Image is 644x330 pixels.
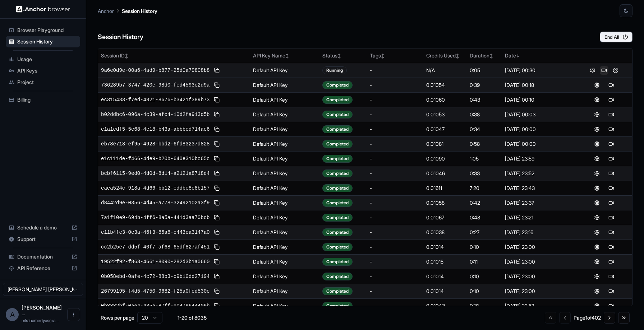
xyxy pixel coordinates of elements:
div: Browser Playground [6,24,80,36]
span: ↕ [125,53,128,59]
div: Completed [322,96,353,104]
span: bcbf6115-9ed0-4d0d-8d14-a2121a8718d4 [101,170,210,177]
div: - [370,155,420,162]
td: Default API Key [250,92,319,107]
div: Completed [322,140,353,148]
div: [DATE] 23:00 [505,288,573,295]
div: 0.01054 [426,82,464,89]
span: API Keys [17,67,77,74]
td: Default API Key [250,254,319,269]
div: 0:10 [470,273,499,280]
div: Completed [322,199,353,207]
p: Rows per page [101,314,134,321]
div: API Key Name [253,52,317,59]
span: e11b4fe3-0e3a-46f3-85a6-e443ea3147a0 [101,229,210,236]
div: Completed [322,258,353,266]
div: Completed [322,302,353,310]
div: Usage [6,54,80,65]
div: 0:05 [470,67,499,74]
td: Default API Key [250,181,319,195]
nav: breadcrumb [98,7,157,15]
div: 0:38 [470,111,499,118]
span: mkahamedyaserarafath@gmail.com [22,318,59,323]
td: Default API Key [250,166,319,181]
div: - [370,96,420,103]
div: Completed [322,287,353,295]
td: Default API Key [250,269,319,284]
div: - [370,258,420,265]
button: Open menu [67,308,80,321]
div: - [370,288,420,295]
div: Schedule a demo [6,222,80,233]
div: - [370,126,420,133]
div: Completed [322,228,353,236]
td: Default API Key [250,240,319,254]
div: 0.01014 [426,243,464,251]
div: 0.01047 [426,126,464,133]
div: Date [505,52,573,59]
span: ec315433-f7ed-4821-8676-b3421f389b73 [101,96,210,103]
div: 0.01015 [426,258,464,265]
span: Ahamed Yaser Arafath MK [22,305,62,316]
div: [DATE] 00:18 [505,82,573,89]
span: 736289b7-3747-420e-98d0-fed4593c2d9a [101,82,210,89]
span: ↕ [337,53,341,59]
div: [DATE] 23:43 [505,185,573,192]
div: - [370,82,420,89]
div: 0.01067 [426,214,464,221]
p: Anchor [98,7,114,15]
div: 0:10 [470,288,499,295]
div: Completed [322,273,353,280]
div: Running [322,66,347,74]
div: Support [6,233,80,245]
div: - [370,185,420,192]
div: 0.01053 [426,111,464,118]
div: 0:31 [470,302,499,310]
td: Default API Key [250,210,319,225]
div: Status [322,52,364,59]
div: 0:39 [470,82,499,89]
span: Billing [17,96,77,103]
div: 0:58 [470,140,499,148]
span: API Reference [17,265,69,272]
div: [DATE] 23:21 [505,214,573,221]
div: [DATE] 23:00 [505,243,573,251]
span: d8442d9e-0356-4d45-a778-32492102a3f9 [101,199,210,206]
div: Session History [6,36,80,47]
div: - [370,273,420,280]
span: Browser Playground [17,27,77,34]
td: Default API Key [250,107,319,122]
td: Default API Key [250,63,319,78]
div: Project [6,76,80,88]
div: Completed [322,184,353,192]
div: - [370,199,420,206]
div: [DATE] 23:00 [505,258,573,265]
td: Default API Key [250,298,319,313]
span: Session History [17,38,77,45]
p: Session History [122,7,157,15]
div: Completed [322,214,353,222]
span: Schedule a demo [17,224,69,231]
div: 0.01611 [426,185,464,192]
div: Completed [322,155,353,163]
div: [DATE] 23:16 [505,229,573,236]
td: Default API Key [250,122,319,136]
td: Default API Key [250,136,319,151]
span: Project [17,79,77,86]
span: 9a6e0d9e-00a6-4ad9-b877-25d0a79808b8 [101,67,210,74]
span: ↓ [516,53,520,59]
div: 0.01038 [426,229,464,236]
div: [DATE] 22:57 [505,302,573,310]
div: N/A [426,67,464,74]
div: - [370,302,420,310]
span: e1a1cdf5-5c68-4e18-b43a-abbbed714ae6 [101,126,210,133]
td: Default API Key [250,78,319,92]
div: 0:27 [470,229,499,236]
div: [DATE] 00:10 [505,96,573,103]
div: 0:34 [470,126,499,133]
div: 1-20 of 8035 [174,314,210,321]
div: Page 1 of 402 [574,314,601,321]
div: Documentation [6,251,80,262]
div: 0.01043 [426,302,464,310]
div: Completed [322,111,353,118]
